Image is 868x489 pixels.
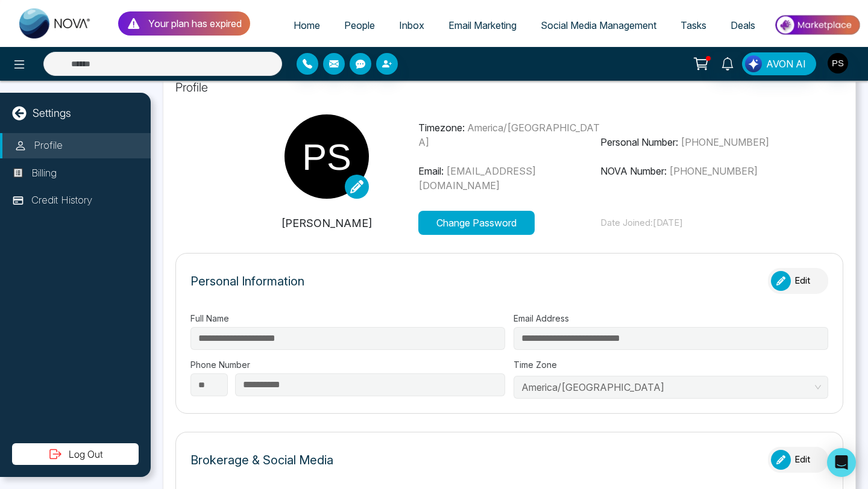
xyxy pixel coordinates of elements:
p: Email: [418,164,601,193]
a: Tasks [668,14,719,37]
p: Date Joined: [DATE] [600,216,783,230]
img: Lead Flow [745,55,762,72]
span: America/[GEOGRAPHIC_DATA] [418,122,600,148]
a: People [332,14,387,37]
p: Credit History [31,193,92,208]
label: Time Zone [514,358,828,371]
div: Open Intercom Messenger [827,448,856,477]
span: People [344,19,375,31]
button: Change Password [418,211,535,235]
p: Settings [33,105,71,121]
img: User Avatar [828,53,848,73]
a: Email Marketing [436,14,529,37]
span: Social Media Management [541,19,656,31]
p: Your plan has expired [148,16,242,31]
p: [PERSON_NAME] [236,215,418,231]
img: Market-place.gif [773,11,861,39]
button: Log Out [12,443,139,465]
span: America/Toronto [521,378,820,396]
span: Deals [731,19,755,31]
a: Social Media Management [529,14,668,37]
button: Edit [768,268,828,294]
button: Edit [768,447,828,473]
button: AVON AI [742,52,816,75]
a: Home [281,14,332,37]
p: Personal Number: [600,135,783,149]
span: Email Marketing [448,19,517,31]
p: Profile [175,78,843,96]
p: Brokerage & Social Media [190,451,333,469]
p: Profile [34,138,63,154]
label: Phone Number [190,358,505,371]
p: Timezone: [418,120,601,149]
p: Personal Information [190,272,304,290]
span: [PHONE_NUMBER] [681,136,769,148]
p: NOVA Number: [600,164,783,178]
span: AVON AI [766,57,806,71]
p: Billing [31,166,57,181]
span: [PHONE_NUMBER] [669,165,758,177]
span: Tasks [681,19,706,31]
a: Inbox [387,14,436,37]
label: Email Address [514,312,828,325]
label: Full Name [190,312,505,325]
span: [EMAIL_ADDRESS][DOMAIN_NAME] [418,165,536,192]
img: Nova CRM Logo [19,8,92,39]
span: Inbox [399,19,424,31]
a: Deals [719,14,767,37]
span: Home [294,19,320,31]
